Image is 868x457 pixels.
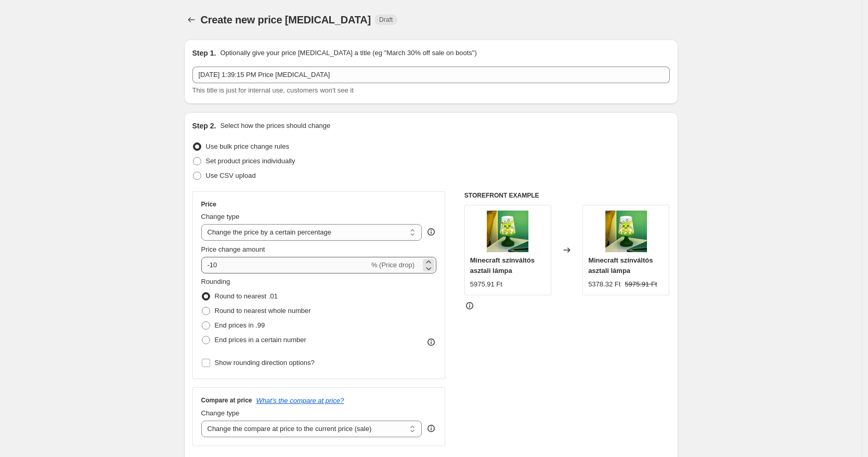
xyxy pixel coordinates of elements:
[206,172,256,179] span: Use CSV upload
[220,121,330,131] p: Select how the prices should change
[487,211,528,252] img: PP13387MCF_80x.jpg
[220,48,476,58] p: Optionally give your price [MEDICAL_DATA] a title (eg "March 30% off sale on boots")
[201,245,265,253] span: Price change amount
[206,142,289,150] span: Use bulk price change rules
[184,12,199,27] button: Price change jobs
[256,397,344,404] button: What's the compare at price?
[192,48,216,58] h2: Step 1.
[201,409,240,417] span: Change type
[215,321,265,329] span: End prices in .99
[588,256,653,275] span: Minecraft színváltós asztali lámpa
[426,423,436,434] div: help
[215,336,306,344] span: End prices in a certain number
[588,279,620,290] div: 5378.32 Ft
[379,16,393,24] span: Draft
[201,200,216,208] h3: Price
[192,86,354,94] span: This title is just for internal use, customers won't see it
[215,292,278,300] span: Round to nearest .01
[201,213,240,220] span: Change type
[192,67,670,83] input: 30% off holiday sale
[201,278,230,285] span: Rounding
[371,261,414,269] span: % (Price drop)
[215,359,315,367] span: Show rounding direction options?
[470,256,535,275] span: Minecraft színváltós asztali lámpa
[201,257,369,273] input: -15
[625,279,657,290] strike: 5975.91 Ft
[192,121,216,131] h2: Step 2.
[426,227,436,237] div: help
[201,14,371,25] span: Create new price [MEDICAL_DATA]
[215,307,311,315] span: Round to nearest whole number
[464,191,670,200] h6: STOREFRONT EXAMPLE
[470,279,502,290] div: 5975.91 Ft
[605,211,647,252] img: PP13387MCF_80x.jpg
[201,396,252,404] h3: Compare at price
[206,157,295,165] span: Set product prices individually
